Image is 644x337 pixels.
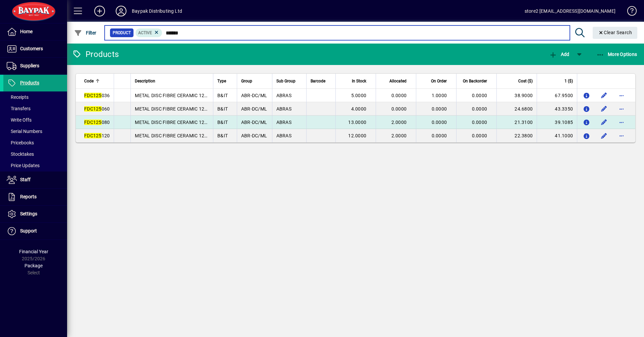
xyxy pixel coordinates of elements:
[616,130,627,141] button: More options
[276,106,291,112] span: ABRAS
[352,77,366,85] span: In Stock
[431,77,447,85] span: On Order
[596,52,637,57] span: More Options
[595,48,639,60] button: More Options
[217,77,233,85] div: Type
[84,77,94,85] span: Code
[217,77,226,85] span: Type
[3,114,67,126] a: Write Offs
[461,77,493,85] div: On Backorder
[241,93,267,98] span: ABR-DC/ML
[135,120,241,125] span: METAL DISC FIBRE CERAMIC 125 mm 080G (/25)
[84,77,110,85] div: Code
[7,117,32,123] span: Write Offs
[496,129,537,142] td: 22.3800
[84,106,102,112] em: FDC125
[3,41,67,57] a: Customers
[3,206,67,222] a: Settings
[72,27,98,39] button: Filter
[3,126,67,137] a: Serial Numbers
[84,93,110,98] span: 036
[84,120,102,125] em: FDC125
[20,228,37,233] span: Support
[391,133,407,138] span: 2.0000
[547,48,571,60] button: Add
[276,120,291,125] span: ABRAS
[472,93,487,98] span: 0.0000
[348,120,366,125] span: 13.0000
[496,89,537,102] td: 38.9000
[7,163,40,168] span: Price Updates
[138,30,152,35] span: Active
[3,58,67,74] a: Suppliers
[472,120,487,125] span: 0.0000
[136,28,162,37] mat-chip: Activation Status: Active
[217,120,228,125] span: B&IT
[3,189,67,205] a: Reports
[463,77,487,85] span: On Backorder
[20,46,43,51] span: Customers
[19,249,48,254] span: Financial Year
[135,77,155,85] span: Description
[217,93,228,98] span: B&IT
[599,130,609,141] button: Edit
[380,77,413,85] div: Allocated
[110,5,132,17] button: Profile
[391,93,407,98] span: 0.0000
[549,52,569,57] span: Add
[135,106,241,112] span: METAL DISC FIBRE CERAMIC 125 mm 060G (/25)
[348,133,366,138] span: 12.0000
[311,77,325,85] span: Barcode
[3,137,67,148] a: Pricebooks
[391,106,407,112] span: 0.0000
[20,211,37,216] span: Settings
[241,106,267,112] span: ABR-DC/ML
[276,77,302,85] div: Sub Group
[496,116,537,129] td: 21.3100
[472,106,487,112] span: 0.0000
[593,27,638,39] button: Clear
[20,194,37,199] span: Reports
[3,103,67,114] a: Transfers
[7,140,34,145] span: Pricebooks
[74,30,97,36] span: Filter
[518,77,533,85] span: Cost ($)
[7,106,31,111] span: Transfers
[276,77,296,85] span: Sub Group
[420,77,453,85] div: On Order
[132,6,182,16] div: Baypak Distributing Ltd
[241,77,268,85] div: Group
[599,117,609,128] button: Edit
[84,133,110,138] span: 120
[432,106,447,112] span: 0.0000
[391,120,407,125] span: 2.0000
[72,49,119,60] div: Products
[3,23,67,40] a: Home
[3,91,67,103] a: Receipts
[135,77,209,85] div: Description
[616,117,627,128] button: More options
[616,104,627,114] button: More options
[135,93,241,98] span: METAL DISC FIBRE CERAMIC 125 mm 036G (/25)
[616,90,627,101] button: More options
[537,116,577,129] td: 39.1085
[3,160,67,171] a: Price Updates
[598,30,632,35] span: Clear Search
[537,89,577,102] td: 67.9500
[7,151,34,157] span: Stocktakes
[622,1,636,23] a: Knowledge Base
[89,5,110,17] button: Add
[276,133,291,138] span: ABRAS
[84,93,102,98] em: FDC125
[241,77,252,85] span: Group
[84,133,102,138] em: FDC125
[432,93,447,98] span: 1.0000
[537,129,577,142] td: 41.1000
[599,104,609,114] button: Edit
[472,133,487,138] span: 0.0000
[241,133,267,138] span: ABR-DC/ML
[7,94,29,100] span: Receipts
[276,93,291,98] span: ABRAS
[241,120,267,125] span: ABR-DC/ML
[20,80,39,85] span: Products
